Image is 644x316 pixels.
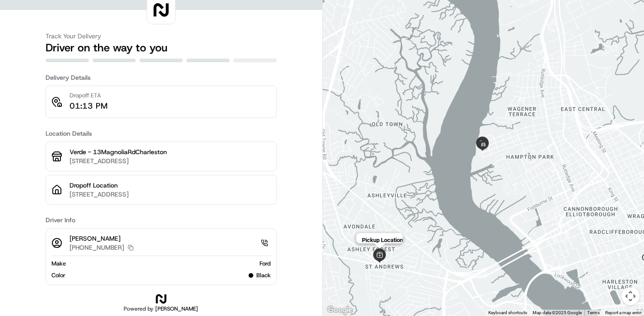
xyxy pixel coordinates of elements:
[46,129,277,138] h3: Location Details
[621,287,639,305] button: Map camera controls
[46,41,277,55] h2: Driver on the way to you
[605,310,641,315] a: Report a map error
[69,92,107,100] p: Dropoff ETA
[587,310,600,315] a: Terms (opens in new tab)
[533,310,582,315] span: Map data ©2025 Google
[325,304,355,316] a: Open this area in Google Maps (opens a new window)
[51,260,66,268] span: Make
[69,190,271,199] p: [STREET_ADDRESS]
[46,32,277,41] h3: Track Your Delivery
[155,305,198,312] span: [PERSON_NAME]
[69,100,107,112] p: 01:13 PM
[124,305,198,312] h2: Powered by
[51,271,65,279] span: Color
[69,181,271,190] p: Dropoff Location
[69,156,271,165] p: [STREET_ADDRESS]
[69,234,134,243] p: [PERSON_NAME]
[361,237,403,243] p: Pickup Location
[488,310,527,316] button: Keyboard shortcuts
[259,260,271,268] span: Ford
[46,73,277,82] h3: Delivery Details
[69,147,271,156] p: Verde - 13MagnoliaRdCharleston
[256,271,271,279] span: black
[46,215,277,224] h3: Driver Info
[325,304,355,316] img: Google
[69,243,124,252] p: [PHONE_NUMBER]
